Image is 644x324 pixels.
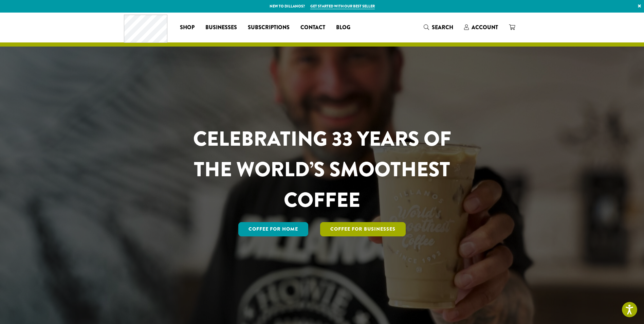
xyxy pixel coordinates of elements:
[238,222,308,236] a: Coffee for Home
[248,23,290,32] span: Subscriptions
[310,3,375,9] a: Get started with our best seller
[300,23,325,32] span: Contact
[173,124,471,215] h1: CELEBRATING 33 YEARS OF THE WORLD’S SMOOTHEST COFFEE
[418,22,459,33] a: Search
[174,22,200,33] a: Shop
[320,222,406,236] a: Coffee For Businesses
[336,23,350,32] span: Blog
[472,23,498,31] span: Account
[205,23,237,32] span: Businesses
[180,23,195,32] span: Shop
[432,23,453,31] span: Search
